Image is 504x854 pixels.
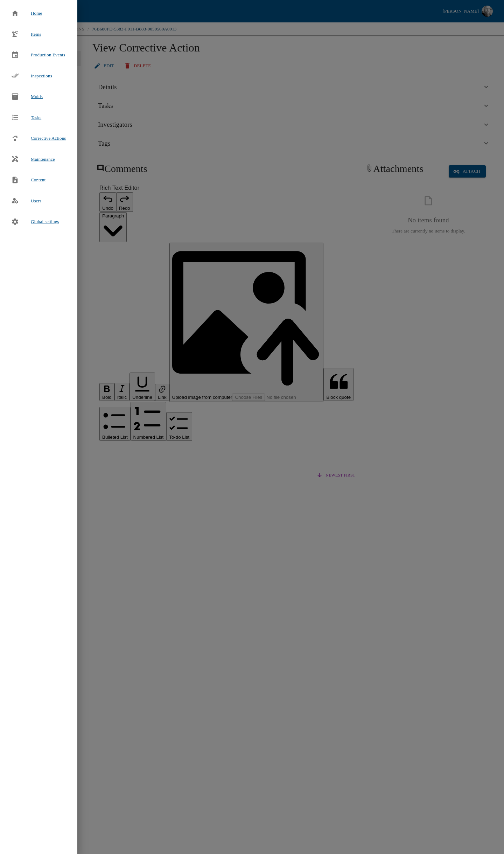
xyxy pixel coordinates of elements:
[31,52,65,57] span: Production Events
[6,214,65,229] a: Global settings
[6,152,61,167] a: Maintenance
[31,176,45,183] span: Content
[31,32,41,37] span: Items
[6,110,47,125] a: Tasks
[6,89,48,104] a: Molds
[31,198,41,203] span: Users
[6,6,48,21] a: Home
[6,68,58,84] a: Inspections
[6,47,71,63] a: Production Events
[6,131,72,146] a: Corrective Actions
[6,172,51,188] a: Content
[6,193,47,209] a: Users
[31,218,59,225] span: Global settings
[31,94,43,99] span: Molds
[31,114,41,121] span: Tasks
[31,10,42,17] span: Home
[6,27,47,42] a: Items
[31,73,52,78] span: Inspections
[31,136,66,141] span: Corrective Actions
[31,156,55,163] span: Maintenance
